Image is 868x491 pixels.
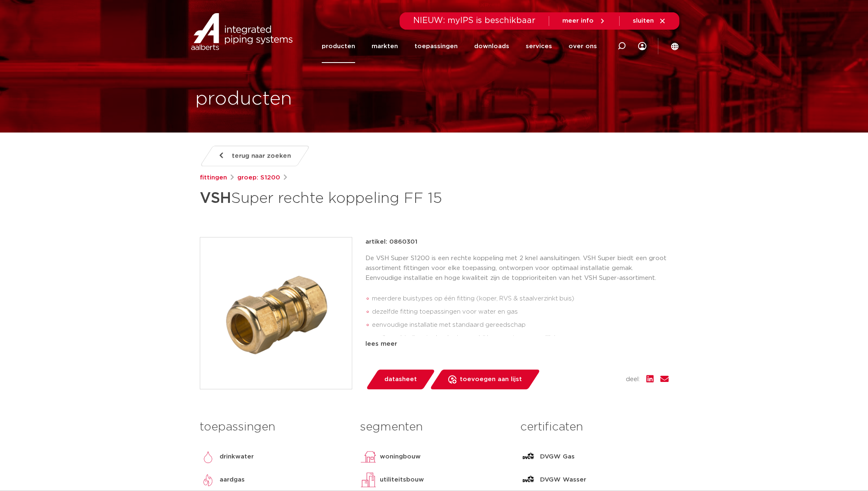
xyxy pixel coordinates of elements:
[200,191,231,206] strong: VSH
[372,30,398,63] a: markten
[413,16,536,25] span: NIEUW: myIPS is beschikbaar
[200,449,216,465] img: drinkwater
[414,30,458,63] a: toepassingen
[200,186,509,211] h1: Super rechte koppeling FF 15
[520,449,537,465] img: DVGW Gas
[460,373,522,386] span: toevoegen aan lijst
[199,146,310,166] a: terug naar zoeken
[220,452,254,462] p: drinkwater
[365,254,669,283] p: De VSH Super S1200 is een rechte koppeling met 2 knel aansluitingen. VSH Super biedt een groot as...
[322,30,355,63] a: producten
[520,419,668,435] h3: certificaten
[200,419,348,435] h3: toepassingen
[360,449,377,465] img: woningbouw
[200,173,227,183] a: fittingen
[195,86,292,112] h1: producten
[322,30,597,63] nav: Menu
[372,292,669,305] li: meerdere buistypes op één fitting (koper, RVS & staalverzinkt buis)
[633,18,654,24] span: sluiten
[372,319,669,332] li: eenvoudige installatie met standaard gereedschap
[380,475,424,485] p: utiliteitsbouw
[360,419,508,435] h3: segmenten
[380,452,421,462] p: woningbouw
[365,370,435,389] a: datasheet
[232,149,291,163] span: terug naar zoeken
[372,305,669,319] li: dezelfde fitting toepassingen voor water en gas
[372,332,669,345] li: snelle verbindingstechnologie waarbij her-montage mogelijk is
[220,475,245,485] p: aardgas
[562,17,606,25] a: meer info
[638,30,646,63] div: my IPS
[365,339,669,349] div: lees meer
[633,17,666,25] a: sluiten
[365,237,417,247] p: artikel: 0860301
[562,18,594,24] span: meer info
[237,173,280,183] a: groep: S1200
[526,30,552,63] a: services
[360,472,377,488] img: utiliteitsbouw
[540,452,575,462] p: DVGW Gas
[200,472,216,488] img: aardgas
[200,237,352,389] img: Product Image for VSH Super rechte koppeling FF 15
[540,475,586,485] p: DVGW Wasser
[384,373,417,386] span: datasheet
[474,30,509,63] a: downloads
[520,472,537,488] img: DVGW Wasser
[569,30,597,63] a: over ons
[626,375,640,384] span: deel:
